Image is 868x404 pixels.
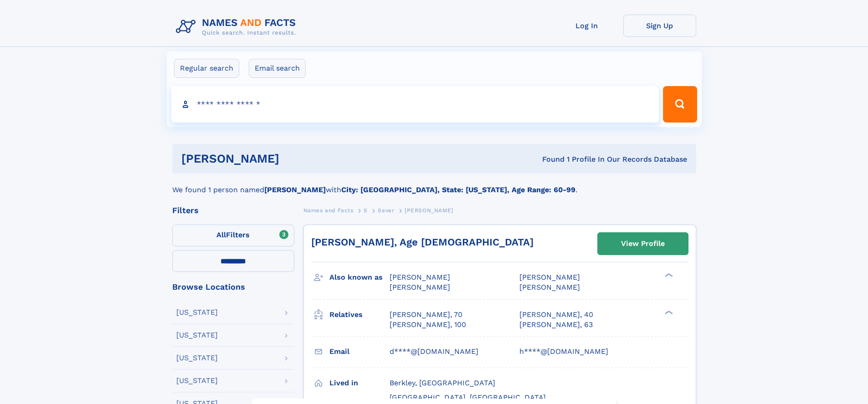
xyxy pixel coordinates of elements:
[216,230,226,239] span: All
[329,375,390,391] h3: Lived in
[550,15,623,37] a: Log In
[329,344,390,359] h3: Email
[176,332,218,339] div: [US_STATE]
[172,174,696,195] div: We found 1 person named with .
[623,15,696,37] a: Sign Up
[519,310,593,320] a: [PERSON_NAME], 40
[390,393,546,402] span: [GEOGRAPHIC_DATA], [GEOGRAPHIC_DATA]
[519,283,580,291] span: [PERSON_NAME]
[172,206,294,215] div: Filters
[364,207,368,214] span: S
[411,154,687,164] div: Found 1 Profile In Our Records Database
[390,283,450,291] span: [PERSON_NAME]
[663,86,697,123] button: Search Button
[390,310,462,320] a: [PERSON_NAME], 70
[264,185,326,194] b: [PERSON_NAME]
[598,233,688,255] a: View Profile
[176,377,218,384] div: [US_STATE]
[390,273,450,281] span: [PERSON_NAME]
[390,320,466,330] a: [PERSON_NAME], 100
[663,309,673,315] div: ❯
[172,225,294,246] label: Filters
[341,185,575,194] b: City: [GEOGRAPHIC_DATA], State: [US_STATE], Age Range: 60-99
[663,272,673,278] div: ❯
[329,270,390,285] h3: Also known as
[364,205,368,216] a: S
[176,309,218,316] div: [US_STATE]
[378,205,394,216] a: Sever
[172,283,294,291] div: Browse Locations
[174,59,239,78] label: Regular search
[390,378,495,387] span: Berkley, [GEOGRAPHIC_DATA]
[303,205,354,216] a: Names and Facts
[176,354,218,362] div: [US_STATE]
[519,273,580,281] span: [PERSON_NAME]
[181,153,411,164] h1: [PERSON_NAME]
[519,320,593,330] a: [PERSON_NAME], 63
[378,207,394,214] span: Sever
[172,15,303,39] img: Logo Names and Facts
[329,307,390,322] h3: Relatives
[249,59,306,78] label: Email search
[621,233,665,254] div: View Profile
[171,86,659,123] input: search input
[405,207,453,214] span: [PERSON_NAME]
[311,236,534,248] a: [PERSON_NAME], Age [DEMOGRAPHIC_DATA]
